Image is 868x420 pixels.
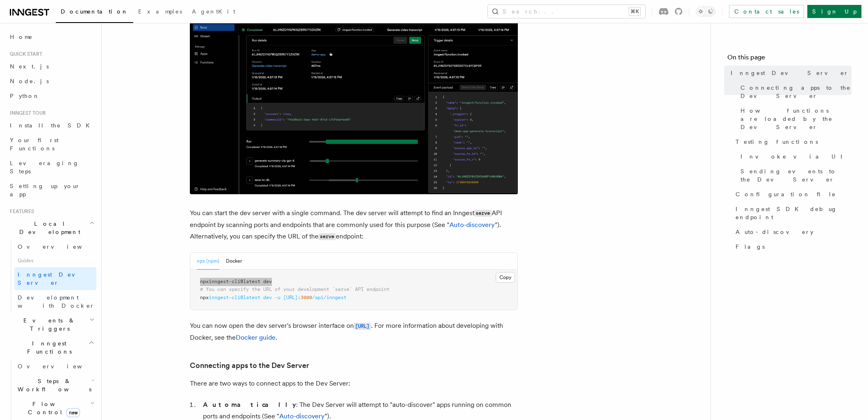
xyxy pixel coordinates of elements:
[7,110,46,116] span: Inngest tour
[18,271,88,286] span: Inngest Dev Server
[7,216,96,239] button: Local Development
[14,254,96,267] span: Guides
[197,253,219,270] button: npx (npm)
[736,138,818,146] span: Testing functions
[200,295,209,300] span: npx
[732,239,852,254] a: Flags
[474,210,492,217] code: serve
[7,118,96,133] a: Install the SDK
[7,313,96,336] button: Events & Triggers
[737,149,852,164] a: Invoke via UI
[7,336,96,359] button: Inngest Functions
[740,84,852,100] span: Connecting apps to the Dev Server
[731,69,849,77] span: Inngest Dev Server
[10,93,40,99] span: Python
[14,290,96,313] a: Development with Docker
[200,279,209,284] span: npx
[138,8,182,15] span: Examples
[696,7,715,16] button: Toggle dark mode
[66,408,80,417] span: new
[736,228,813,236] span: Auto-discovery
[133,2,187,22] a: Examples
[14,359,96,374] a: Overview
[629,7,640,16] kbd: ⌘K
[354,322,371,329] a: [URL]
[7,339,89,356] span: Inngest Functions
[190,207,518,243] p: You can start the dev server with a single command. The dev server will attempt to find an Innges...
[729,5,804,18] a: Contact sales
[14,397,96,420] button: Flow Controlnew
[737,103,852,134] a: How functions are loaded by the Dev Server
[7,74,96,89] a: Node.js
[732,225,852,239] a: Auto-discovery
[190,320,518,343] p: You can now open the dev server's browser interface on . For more information about developing wi...
[354,323,371,330] code: [URL]
[732,134,852,149] a: Testing functions
[301,295,312,300] span: 3000
[736,243,765,251] span: Flags
[190,360,309,371] a: Connecting apps to the Dev Server
[10,63,49,70] span: Next.js
[7,220,89,236] span: Local Development
[18,243,102,250] span: Overview
[209,279,260,284] span: inngest-cli@latest
[732,202,852,225] a: Inngest SDK debug endpoint
[737,164,852,187] a: Sending events to the Dev Server
[14,374,96,397] button: Steps & Workflows
[319,233,336,240] code: serve
[10,137,59,152] span: Your first Functions
[7,59,96,74] a: Next.js
[312,295,346,300] span: /api/inngest
[10,78,49,84] span: Node.js
[203,401,296,409] strong: Automatically
[226,253,242,270] button: Docker
[7,89,96,103] a: Python
[727,52,852,66] h4: On this page
[187,2,240,22] a: AgentKit
[275,295,280,300] span: -u
[7,179,96,202] a: Setting up your app
[7,239,96,313] div: Local Development
[192,8,235,15] span: AgentKit
[736,190,836,198] span: Configuration file
[56,2,133,23] a: Documentation
[807,5,861,18] a: Sign Up
[7,30,96,44] a: Home
[209,295,260,300] span: inngest-cli@latest
[10,33,33,41] span: Home
[190,378,518,389] p: There are two ways to connect apps to the Dev Server:
[7,208,34,215] span: Features
[200,286,390,292] span: # You can specify the URL of your development `serve` API endpoint
[279,412,325,420] a: Auto-discovery
[449,221,495,229] a: Auto-discovery
[10,160,79,175] span: Leveraging Steps
[14,267,96,290] a: Inngest Dev Server
[736,205,852,221] span: Inngest SDK debug endpoint
[727,66,852,80] a: Inngest Dev Server
[740,107,852,131] span: How functions are loaded by the Dev Server
[740,167,852,184] span: Sending events to the Dev Server
[496,272,515,283] button: Copy
[236,334,276,341] a: Docker guide
[61,8,128,15] span: Documentation
[737,80,852,103] a: Connecting apps to the Dev Server
[18,363,102,370] span: Overview
[7,51,42,57] span: Quick start
[18,294,95,309] span: Development with Docker
[732,187,852,202] a: Configuration file
[283,295,301,300] span: [URL]:
[10,122,95,129] span: Install the SDK
[7,156,96,179] a: Leveraging Steps
[14,400,90,416] span: Flow Control
[740,152,850,161] span: Invoke via UI
[14,377,91,393] span: Steps & Workflows
[14,239,96,254] a: Overview
[10,183,80,198] span: Setting up your app
[7,316,89,333] span: Events & Triggers
[7,133,96,156] a: Your first Functions
[263,295,272,300] span: dev
[263,279,272,284] span: dev
[488,5,645,18] button: Search...⌘K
